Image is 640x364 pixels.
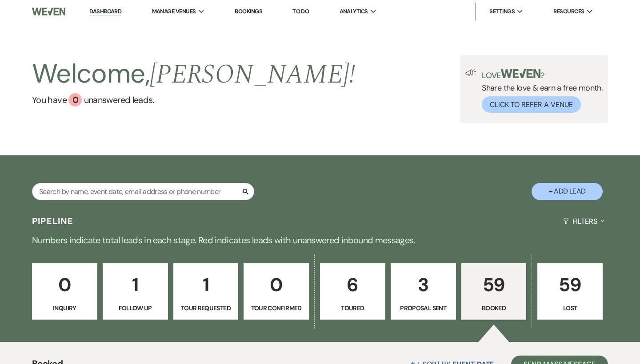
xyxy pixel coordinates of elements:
p: 1 [108,270,162,300]
p: Follow Up [108,303,162,313]
button: Click to Refer a Venue [482,96,581,113]
p: Proposal Sent [396,303,450,313]
a: 1Follow Up [103,263,168,320]
a: Bookings [235,8,262,15]
a: To Do [292,8,309,15]
p: 3 [396,270,450,300]
a: 59Lost [537,263,603,320]
input: Search by name, event date, email address or phone number [32,183,254,200]
a: 0Inquiry [32,263,97,320]
div: Share the love & earn a free month. [476,69,603,113]
a: 0Tour Confirmed [244,263,309,320]
img: loud-speaker-illustration.svg [465,69,476,76]
p: 59 [467,270,521,300]
p: Love ? [482,69,603,79]
span: Manage Venues [152,7,196,16]
a: 3Proposal Sent [391,263,456,320]
p: Tour Requested [179,303,233,313]
a: 1Tour Requested [173,263,239,320]
p: 6 [326,270,380,300]
span: Resources [553,7,584,16]
p: Inquiry [38,303,92,313]
a: You have 0 unanswered leads. [32,93,355,107]
h2: Welcome, [32,55,355,93]
img: Weven Logo [32,2,65,21]
a: 59Booked [461,263,527,320]
p: Toured [326,303,380,313]
a: 6Toured [320,263,385,320]
button: + Add Lead [532,183,603,200]
span: Analytics [340,7,368,16]
a: Dashboard [89,8,121,16]
img: weven-logo-green.svg [501,69,540,78]
h3: Pipeline [32,215,74,227]
div: 0 [68,93,82,107]
p: Tour Confirmed [249,303,303,313]
button: Filters [560,210,608,233]
p: 0 [249,270,303,300]
p: Booked [467,303,521,313]
p: Lost [543,303,597,313]
span: [PERSON_NAME] ! [150,54,355,95]
p: 0 [38,270,92,300]
p: 59 [543,270,597,300]
span: Settings [489,7,515,16]
p: 1 [179,270,233,300]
